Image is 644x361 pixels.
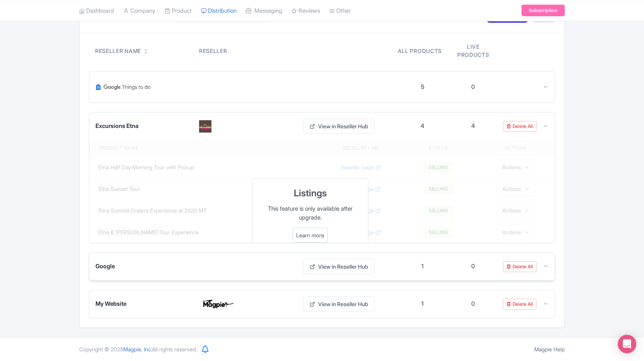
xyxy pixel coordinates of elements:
div: 4 [421,122,424,131]
a: Magpie Help [534,346,565,352]
div: 4 [471,122,475,131]
a: View in Reseller Hub [303,296,375,312]
a: Delete All [503,121,537,132]
span: My Website [95,300,126,308]
div: Reseller [199,47,294,55]
a: View in Reseller Hub [303,259,375,274]
div: 0 [471,262,475,271]
div: Copyright © 2025 All rights reserved. [75,345,202,353]
a: Delete All [503,299,537,310]
div: Open Intercom Messenger [618,335,636,353]
img: Excursions Etna [199,120,211,133]
a: Subscription [521,5,565,16]
p: This feature is only available after upgrade. [257,204,363,222]
a: Learn more [296,231,324,239]
div: All products [398,47,442,55]
img: My Website [199,298,236,310]
div: 0 [471,300,475,308]
h3: Listings [257,188,363,198]
img: Google Things To Do [95,78,151,96]
div: 1 [421,262,424,271]
div: Reseller Name [95,47,141,55]
div: 0 [471,83,475,92]
div: 1 [421,300,424,308]
a: Delete All [503,261,537,272]
span: Excursions Etna [95,122,138,131]
div: 5 [421,83,424,92]
a: View in Reseller Hub [303,119,375,134]
span: Magpie, Inc. [123,346,152,352]
span: Google [95,262,115,271]
div: Live products [451,43,495,59]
